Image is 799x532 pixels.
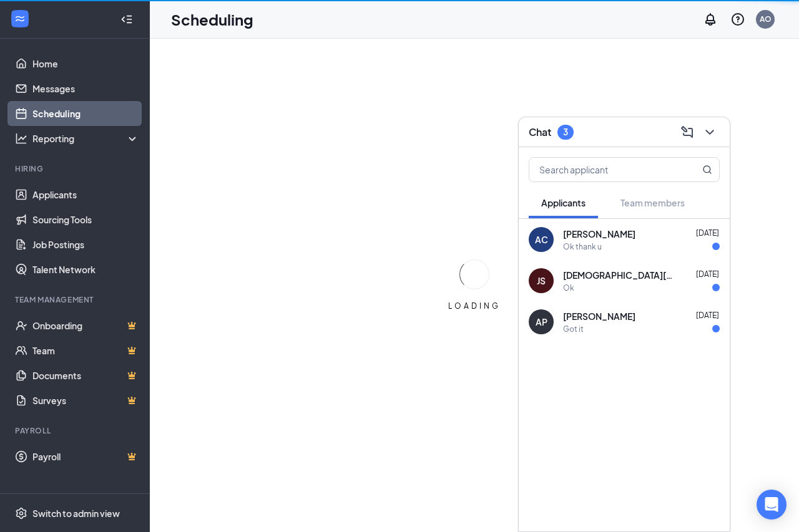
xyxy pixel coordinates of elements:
[536,316,547,328] div: AP
[32,313,139,338] a: OnboardingCrown
[700,122,720,142] button: ChevronDown
[15,294,137,305] div: Team Management
[32,51,139,76] a: Home
[757,490,787,520] div: Open Intercom Messenger
[696,311,719,320] span: [DATE]
[171,9,253,30] h1: Scheduling
[32,207,139,232] a: Sourcing Tools
[537,274,546,287] div: JS
[15,163,137,174] div: Hiring
[32,76,139,101] a: Messages
[32,182,139,207] a: Applicants
[563,127,568,137] div: 3
[32,101,139,126] a: Scheduling
[15,507,27,520] svg: Settings
[563,269,675,281] span: [DEMOGRAPHIC_DATA][PERSON_NAME]
[563,241,602,252] div: Ok thank u
[696,269,719,279] span: [DATE]
[563,283,574,293] div: Ok
[563,310,635,322] span: [PERSON_NAME]
[15,132,27,145] svg: Analysis
[32,232,139,257] a: Job Postings
[32,363,139,388] a: DocumentsCrown
[32,338,139,363] a: TeamCrown
[535,233,548,246] div: AC
[702,165,712,175] svg: MagnifyingGlass
[529,125,551,139] h3: Chat
[529,158,677,181] input: Search applicant
[677,122,697,142] button: ComposeMessage
[32,257,139,282] a: Talent Network
[32,388,139,413] a: SurveysCrown
[15,425,137,436] div: Payroll
[563,324,584,334] div: Got it
[32,507,120,520] div: Switch to admin view
[14,12,26,25] svg: WorkstreamLogo
[32,444,139,469] a: PayrollCrown
[680,125,695,140] svg: ComposeMessage
[120,13,133,26] svg: Collapse
[730,12,745,27] svg: QuestionInfo
[703,12,718,27] svg: Notifications
[32,132,140,145] div: Reporting
[696,228,719,238] span: [DATE]
[760,14,772,24] div: AO
[563,228,635,240] span: [PERSON_NAME]
[620,197,685,208] span: Team members
[541,197,586,208] span: Applicants
[702,125,717,140] svg: ChevronDown
[443,301,506,311] div: LOADING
